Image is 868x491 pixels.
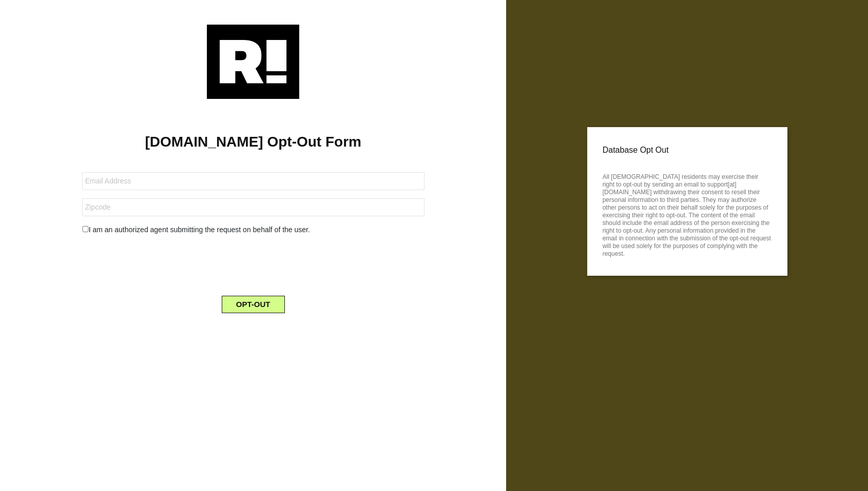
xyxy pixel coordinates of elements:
button: OPT-OUT [222,296,285,313]
div: I am an authorized agent submitting the request on behalf of the user. [74,224,432,235]
iframe: reCAPTCHA [175,243,331,283]
h1: [DOMAIN_NAME] Opt-Out Form [15,133,491,151]
img: Retention.com [207,25,299,99]
input: Zipcode [82,198,425,216]
p: All [DEMOGRAPHIC_DATA] residents may exercise their right to opt-out by sending an email to suppo... [603,170,772,258]
p: Database Opt Out [603,142,772,158]
input: Email Address [82,172,425,190]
